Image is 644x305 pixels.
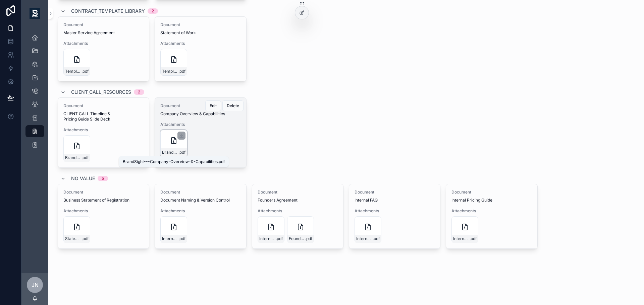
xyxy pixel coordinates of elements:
[205,100,221,111] button: Edit
[355,208,435,214] span: Attachments
[102,176,104,181] div: 5
[258,198,338,203] span: Founders Agreement
[82,236,89,241] span: .pdf
[160,198,240,203] span: Document Naming & Version Control
[289,236,305,241] span: Founder's-Agreements-Signatures-
[305,236,312,241] span: .pdf
[160,22,240,27] span: Document
[355,189,435,195] span: Document
[356,236,373,241] span: Internal_FAQ_JN_Final.docx---Google-Docs
[63,30,144,35] span: Master Service Agreement
[63,208,144,214] span: Attachments
[155,97,246,168] a: DocumentCompany Overview & CapabilitiesAttachmentsBrandSight---Company-Overview-&-Capabilities.pd...
[453,236,470,241] span: Internal_SOP_PricingGuide-_JN_V04__rewrite---Google-Docs
[65,155,82,160] span: BrandSight---Timeline-&-Pricing-Guide
[178,236,185,241] span: .pdf
[446,184,537,249] a: DocumentInternal Pricing GuideAttachmentsInternal_SOP_PricingGuide-_JN_V04__rewrite---Google-Docs...
[71,8,145,14] span: CONTRACT_TEMPLATE_LIBRARY
[71,175,95,182] span: No value
[65,69,82,74] span: Template_MasterServiceAgreement_JN_Final.docx---Google-Docs
[210,103,217,108] span: Edit
[160,122,240,127] span: Attachments
[162,236,178,241] span: Internal_SOP_DocumentNaming&VersionControl_JN_Final---Google-Docs
[63,198,144,203] span: Business Statement of Registration
[63,22,144,27] span: Document
[162,150,178,155] span: BrandSight---Company-Overview-&-Capabilities
[162,69,178,74] span: Template_SOWContract_JN_Final.docx---Google-Docs
[451,198,532,203] span: Internal Pricing Guide
[349,184,440,249] a: DocumentInternal FAQAttachmentsInternal_FAQ_JN_Final.docx---Google-Docs.pdf
[222,100,244,111] button: Delete
[252,184,343,249] a: DocumentFounders AgreementAttachmentsInternal_FoundersAgreement_JN_Final.docx---Google-Docs.pdfFo...
[71,89,131,95] span: CLIENT_CALL_RESOURCES
[355,198,435,203] span: Internal FAQ
[160,189,240,195] span: Document
[276,236,283,241] span: .pdf
[227,103,239,108] span: Delete
[178,150,185,155] span: .pdf
[178,69,185,74] span: .pdf
[65,236,82,241] span: Statement-of-Registration
[160,30,240,35] span: Statement of Work
[63,103,144,108] span: Document
[30,8,40,19] img: App logo
[32,281,39,289] span: JN
[63,127,144,133] span: Attachments
[82,155,89,160] span: .pdf
[259,236,276,241] span: Internal_FoundersAgreement_JN_Final.docx---Google-Docs
[451,208,532,214] span: Attachments
[160,103,240,108] span: Document
[63,189,144,195] span: Document
[123,159,225,164] div: BrandSight---Company-Overview-&-Capabilities.pdf
[160,111,240,117] span: Company Overview & Capabilities
[58,16,149,81] a: DocumentMaster Service AgreementAttachmentsTemplate_MasterServiceAgreement_JN_Final.docx---Google...
[63,41,144,46] span: Attachments
[82,69,89,74] span: .pdf
[152,8,154,14] div: 2
[63,111,144,122] span: CLIENT CALL Timeline & Pricing Guide Slide Deck
[258,208,338,214] span: Attachments
[155,16,246,81] a: DocumentStatement of WorkAttachmentsTemplate_SOWContract_JN_Final.docx---Google-Docs.pdf
[258,189,338,195] span: Document
[58,184,149,249] a: DocumentBusiness Statement of RegistrationAttachmentsStatement-of-Registration.pdf
[155,184,246,249] a: DocumentDocument Naming & Version ControlAttachmentsInternal_SOP_DocumentNaming&VersionControl_JN...
[160,208,240,214] span: Attachments
[138,89,140,95] div: 2
[373,236,380,241] span: .pdf
[451,189,532,195] span: Document
[58,97,149,168] a: DocumentCLIENT CALL Timeline & Pricing Guide Slide DeckAttachmentsBrandSight---Timeline-&-Pricing...
[160,41,240,46] span: Attachments
[470,236,477,241] span: .pdf
[21,27,48,159] div: scrollable content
